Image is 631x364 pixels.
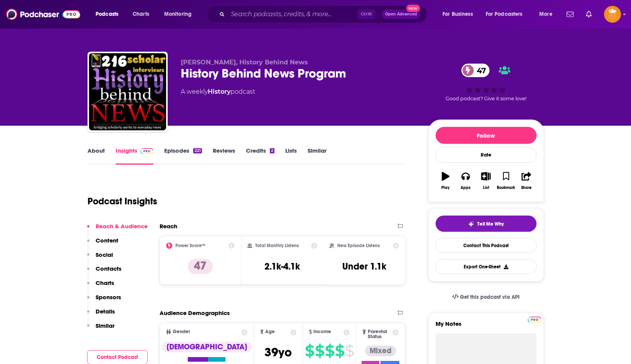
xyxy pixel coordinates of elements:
span: Tell Me Why [477,221,504,227]
button: Contacts [87,265,121,279]
a: Episodes221 [164,147,202,165]
span: 39 yo [264,345,292,360]
div: Mixed [365,345,396,356]
h3: Under 1.1k [342,261,386,272]
button: Sponsors [87,293,121,308]
a: Get this podcast via API [446,288,526,307]
span: $ [335,345,344,357]
a: Contact This Podcast [436,238,537,253]
a: About [87,147,105,165]
a: 47 [461,64,490,77]
p: Details [96,308,115,315]
p: Content [96,237,118,244]
button: Content [87,237,118,251]
h2: Reach [160,222,177,230]
span: Podcasts [96,9,118,20]
span: For Podcasters [486,9,523,20]
div: Play [441,185,449,190]
span: $ [345,345,354,357]
a: Show notifications dropdown [583,8,595,21]
span: Income [313,329,331,334]
span: $ [325,345,334,357]
div: Rate [436,147,537,163]
label: My Notes [436,320,537,334]
span: Monitoring [164,9,192,20]
div: List [483,185,489,190]
img: Podchaser Pro [140,148,154,154]
button: Follow [436,127,537,144]
div: Search podcasts, credits, & more... [214,5,434,23]
h2: Audience Demographics [160,309,230,317]
a: Show notifications dropdown [564,8,577,21]
div: Share [521,185,532,190]
img: User Profile [604,6,621,23]
div: [DEMOGRAPHIC_DATA] [162,342,252,352]
a: History [208,88,231,95]
button: open menu [481,8,534,20]
span: $ [305,345,314,357]
span: Good podcast? Give it some love! [446,96,527,101]
p: Reach & Audience [96,222,148,230]
span: [PERSON_NAME], History Behind News [181,59,308,66]
input: Search podcasts, credits, & more... [228,8,357,20]
div: Bookmark [497,185,515,190]
button: open menu [90,8,128,20]
button: Reach & Audience [87,222,148,237]
button: Share [516,167,536,195]
img: History Behind News Program [89,53,166,130]
span: Get this podcast via API [460,294,520,300]
button: Bookmark [496,167,516,195]
button: Open AdvancedNew [382,10,421,19]
p: 47 [188,259,213,274]
a: Lists [285,147,297,165]
p: Similar [96,322,114,329]
span: $ [315,345,324,357]
button: Social [87,251,113,265]
div: A weekly podcast [181,87,255,96]
button: List [476,167,496,195]
a: InsightsPodchaser Pro [116,147,154,165]
h2: Total Monthly Listens [255,243,299,248]
button: open menu [159,8,202,20]
button: open menu [534,8,562,20]
h1: Podcast Insights [87,195,157,207]
div: Apps [461,185,471,190]
span: Logged in as ShreveWilliams [604,6,621,23]
button: Play [436,167,456,195]
div: 221 [193,148,202,153]
span: Gender [173,329,190,334]
div: 47Good podcast? Give it some love! [428,59,544,106]
p: Contacts [96,265,121,272]
p: Social [96,251,113,258]
button: Show profile menu [604,6,621,23]
button: Charts [87,279,114,293]
button: Apps [456,167,476,195]
a: Pro website [528,315,541,323]
a: Credits2 [246,147,274,165]
span: Parental Status [368,329,391,339]
span: 47 [469,64,490,77]
img: Podchaser Pro [528,317,541,323]
span: Charts [133,9,149,20]
a: Charts [128,8,154,20]
p: Charts [96,279,114,286]
img: tell me why sparkle [468,221,474,227]
span: More [539,9,552,20]
span: Open Advanced [385,12,417,16]
img: Podchaser - Follow, Share and Rate Podcasts [6,7,80,22]
span: Age [265,329,275,334]
h3: 2.1k-4.1k [264,261,300,272]
span: Ctrl K [357,9,375,19]
a: Reviews [213,147,235,165]
button: Export One-Sheet [436,259,537,274]
button: Details [87,308,115,322]
button: tell me why sparkleTell Me Why [436,216,537,232]
button: open menu [437,8,483,20]
h2: New Episode Listens [337,243,380,248]
div: 2 [270,148,274,153]
span: New [406,5,420,12]
button: Similar [87,322,114,336]
a: Similar [308,147,326,165]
